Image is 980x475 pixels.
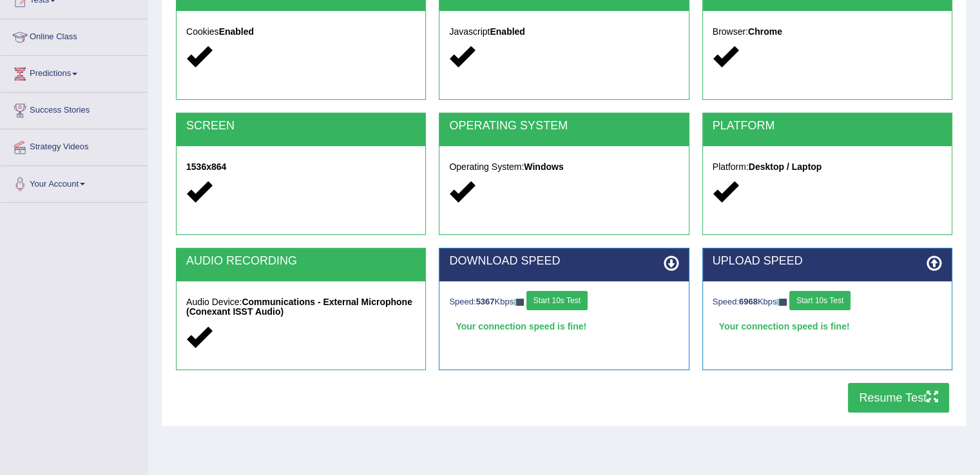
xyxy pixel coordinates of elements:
strong: 6968 [739,297,758,306]
h5: Audio Device: [186,297,416,317]
a: Online Class [1,19,148,51]
h2: PLATFORM [713,120,942,133]
strong: Desktop / Laptop [749,162,822,172]
strong: Windows [524,162,563,172]
strong: 1536x864 [186,162,226,172]
h2: SCREEN [186,120,416,133]
img: ajax-loader-fb-connection.gif [776,299,787,306]
h2: OPERATING SYSTEM [449,120,678,133]
a: Predictions [1,56,148,88]
strong: Communications - External Microphone (Conexant ISST Audio) [186,297,412,317]
h2: UPLOAD SPEED [713,255,942,268]
div: Speed: Kbps [449,291,678,313]
strong: 5367 [476,297,495,306]
img: ajax-loader-fb-connection.gif [514,299,524,306]
button: Start 10s Test [526,291,588,310]
h5: Operating System: [449,162,678,172]
strong: Chrome [748,26,782,37]
a: Strategy Videos [1,129,148,162]
strong: Enabled [219,26,254,37]
strong: Enabled [490,26,524,37]
h5: Javascript [449,27,678,37]
h2: AUDIO RECORDING [186,255,416,268]
div: Speed: Kbps [713,291,942,313]
a: Success Stories [1,93,148,125]
div: Your connection speed is fine! [713,317,942,336]
h2: DOWNLOAD SPEED [449,255,678,268]
a: Your Account [1,166,148,198]
div: Your connection speed is fine! [449,317,678,336]
h5: Browser: [713,27,942,37]
button: Start 10s Test [789,291,850,310]
button: Resume Test [848,383,949,413]
h5: Cookies [186,27,416,37]
h5: Platform: [713,162,942,172]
